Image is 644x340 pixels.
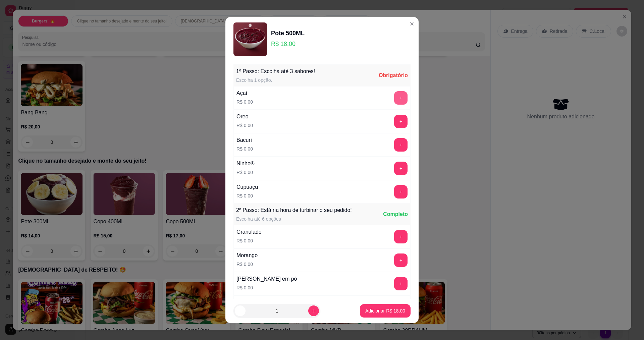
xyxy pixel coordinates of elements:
[236,284,297,291] p: R$ 0,00
[236,206,352,214] div: 2º Passo: Está na hora de turbinar o seu pedido!
[236,136,253,144] div: Bacurí
[360,304,411,318] button: Adicionar R$ 18,00
[271,39,305,49] p: R$ 18,00
[236,169,255,176] p: R$ 0,00
[236,216,352,222] div: Escolha até 6 opções
[365,307,405,314] p: Adicionar R$ 18,00
[236,261,258,268] p: R$ 0,00
[394,230,408,243] button: add
[394,185,408,199] button: add
[394,115,408,128] button: add
[236,113,253,121] div: Oreo
[236,183,258,191] div: Cupuaçu
[236,77,315,83] div: Escolha 1 opção.
[394,277,408,290] button: add
[236,237,262,244] p: R$ 0,00
[308,305,319,316] button: increase-product-quantity
[236,251,258,260] div: Morango
[271,29,305,38] div: Pote 500ML
[236,89,253,97] div: Açaí
[236,146,253,152] p: R$ 0,00
[236,99,253,105] p: R$ 0,00
[235,305,246,316] button: decrease-product-quantity
[379,71,408,79] div: Obrigatório
[236,160,255,168] div: Ninho®
[236,275,297,283] div: [PERSON_NAME] em pó
[394,162,408,175] button: add
[383,210,408,218] div: Completo
[236,192,258,199] p: R$ 0,00
[394,91,408,105] button: add
[394,253,408,267] button: add
[233,22,267,56] img: product-image
[236,228,262,236] div: Granulado
[407,18,417,29] button: Close
[236,67,315,75] div: 1º Passo: Escolha até 3 sabores!
[236,298,253,306] div: Kiwi
[236,122,253,129] p: R$ 0,00
[394,138,408,152] button: add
